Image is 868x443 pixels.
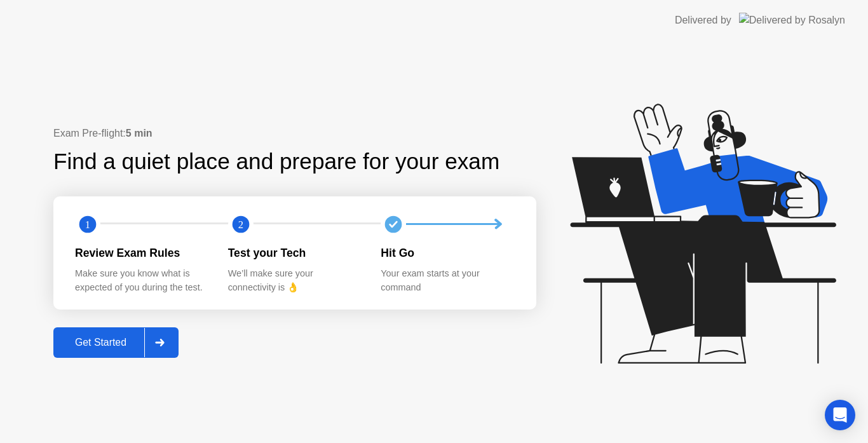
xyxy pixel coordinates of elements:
[228,245,361,261] div: Test your Tech
[825,400,855,430] div: Open Intercom Messenger
[675,13,731,28] div: Delivered by
[75,245,208,261] div: Review Exam Rules
[75,267,208,294] div: Make sure you know what is expected of you during the test.
[57,337,144,348] div: Get Started
[238,218,243,230] text: 2
[53,126,536,141] div: Exam Pre-flight:
[228,267,361,294] div: We’ll make sure your connectivity is 👌
[381,267,513,294] div: Your exam starts at your command
[85,218,90,230] text: 1
[126,128,153,139] b: 5 min
[53,145,501,179] div: Find a quiet place and prepare for your exam
[381,245,513,261] div: Hit Go
[739,13,845,27] img: Delivered by Rosalyn
[53,327,179,358] button: Get Started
